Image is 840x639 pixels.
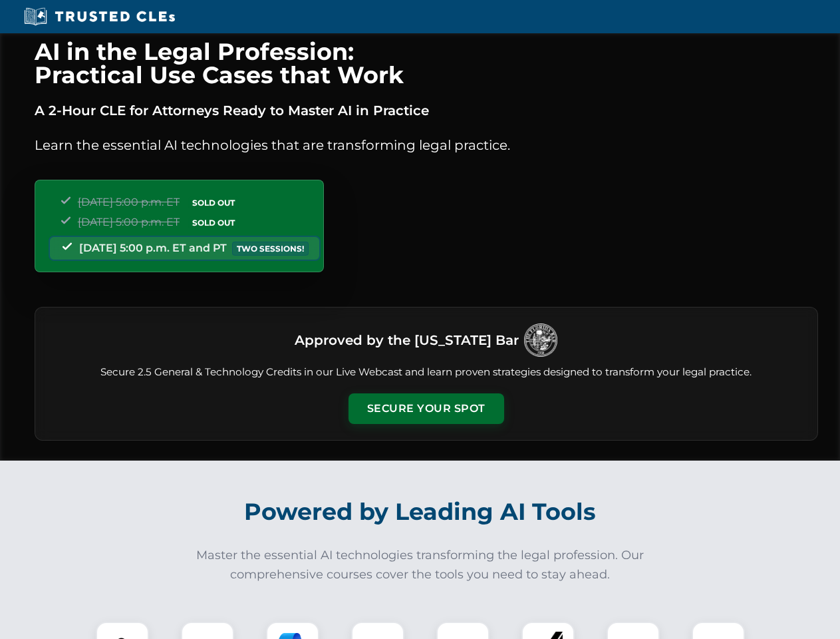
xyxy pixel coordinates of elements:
h2: Powered by Leading AI Tools [52,489,789,535]
h1: AI in the Legal Profession: Practical Use Cases that Work [35,40,818,87]
h3: Approved by the [US_STATE] Bar [295,328,519,352]
span: SOLD OUT [188,216,239,230]
p: Learn the essential AI technologies that are transforming legal practice. [35,134,818,156]
p: Master the essential AI technologies transforming the legal profession. Our comprehensive courses... [188,546,653,584]
img: Logo [524,323,557,357]
button: Secure Your Spot [349,393,504,424]
p: Secure 2.5 General & Technology Credits in our Live Webcast and learn proven strategies designed ... [51,365,801,380]
span: SOLD OUT [188,196,239,210]
img: Trusted CLEs [20,7,179,27]
p: A 2-Hour CLE for Attorneys Ready to Master AI in Practice [35,100,818,121]
span: [DATE] 5:00 p.m. ET [78,196,180,208]
span: [DATE] 5:00 p.m. ET [78,216,180,228]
